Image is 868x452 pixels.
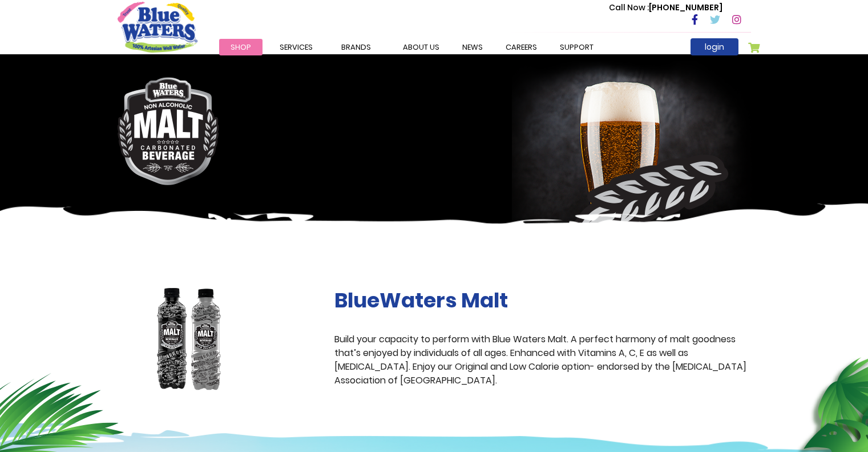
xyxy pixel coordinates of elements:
img: malt-logo.png [118,77,219,185]
h2: BlueWaters Malt [334,288,751,313]
a: login [691,38,738,55]
a: careers [494,39,548,55]
a: support [548,39,605,55]
span: Brands [341,42,371,53]
span: Services [280,42,313,53]
a: store logo [118,2,197,52]
p: [PHONE_NUMBER] [609,2,722,14]
span: Shop [231,42,251,53]
a: about us [391,39,451,55]
p: Build your capacity to perform with Blue Waters Malt. A perfect harmony of malt goodness that’s e... [334,333,751,387]
img: malt-banner-right.png [512,60,760,258]
span: Call Now : [609,2,649,13]
a: News [451,39,494,55]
